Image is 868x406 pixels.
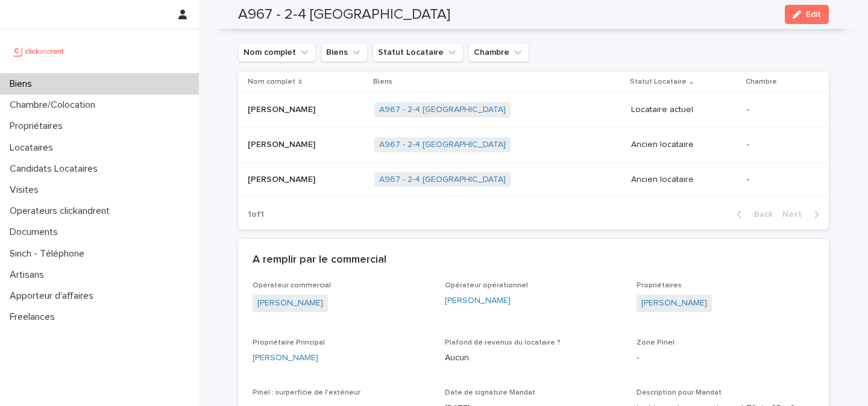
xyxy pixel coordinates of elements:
[747,210,773,219] span: Back
[248,75,295,89] p: Nom complet
[445,389,535,396] span: Date de signature Mandat
[321,43,368,62] button: Biens
[746,75,777,89] p: Chambre
[5,99,105,111] p: Chambre/Colocation
[747,105,810,115] p: -
[445,295,511,307] a: [PERSON_NAME]
[637,339,675,346] span: Zone Pinel
[373,75,392,89] p: Biens
[631,140,737,150] p: Ancien locataire
[238,162,829,197] tr: [PERSON_NAME][PERSON_NAME] A967 - 2-4 [GEOGRAPHIC_DATA] Ancien locataire-
[379,175,506,185] a: A967 - 2-4 [GEOGRAPHIC_DATA]
[782,210,809,219] span: Next
[785,5,829,24] button: Edit
[253,389,360,396] span: Pinel : surperficie de l'extérieur
[5,184,48,196] p: Visites
[5,290,103,302] p: Apporteur d'affaires
[468,43,529,62] button: Chambre
[747,140,810,150] p: -
[5,78,42,90] p: Biens
[727,209,778,220] button: Back
[637,389,722,396] span: Description pour Mandat
[238,92,829,127] tr: [PERSON_NAME][PERSON_NAME] A967 - 2-4 [GEOGRAPHIC_DATA] Locataire actuel-
[747,175,810,185] p: -
[5,205,119,217] p: Operateurs clickandrent
[445,339,561,346] span: Plafond de revenus du locataire ?
[253,352,318,364] a: [PERSON_NAME]
[806,10,821,19] span: Edit
[253,339,325,346] span: Propriétaire Principal
[641,297,707,310] a: [PERSON_NAME]
[637,282,682,289] span: Propriétaires
[631,105,737,115] p: Locataire actuel
[445,282,528,289] span: Opérateur opérationnel
[238,127,829,162] tr: [PERSON_NAME][PERSON_NAME] A967 - 2-4 [GEOGRAPHIC_DATA] Ancien locataire-
[257,297,323,310] a: [PERSON_NAME]
[631,175,737,185] p: Ancien locataire
[238,200,274,230] p: 1 of 1
[10,39,68,63] img: UCB0brd3T0yccxBKYDjQ
[5,311,64,323] p: Freelances
[637,352,814,364] p: -
[445,352,623,364] p: Aucun
[248,102,318,115] p: [PERSON_NAME]
[248,137,318,150] p: [PERSON_NAME]
[253,254,386,267] h2: A remplir par le commercial
[379,105,506,115] a: A967 - 2-4 [GEOGRAPHIC_DATA]
[5,142,63,154] p: Locataires
[778,209,829,220] button: Next
[253,282,331,289] span: Opérateur commercial
[238,43,316,62] button: Nom complet
[5,269,54,281] p: Artisans
[238,6,450,23] h2: A967 - 2-4 [GEOGRAPHIC_DATA]
[248,172,318,185] p: [PERSON_NAME]
[5,248,94,260] p: Sinch - Téléphone
[630,75,687,89] p: Statut Locataire
[379,140,506,150] a: A967 - 2-4 [GEOGRAPHIC_DATA]
[5,163,107,175] p: Candidats Locataires
[5,120,72,132] p: Propriétaires
[5,226,68,238] p: Documents
[373,43,464,62] button: Statut Locataire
